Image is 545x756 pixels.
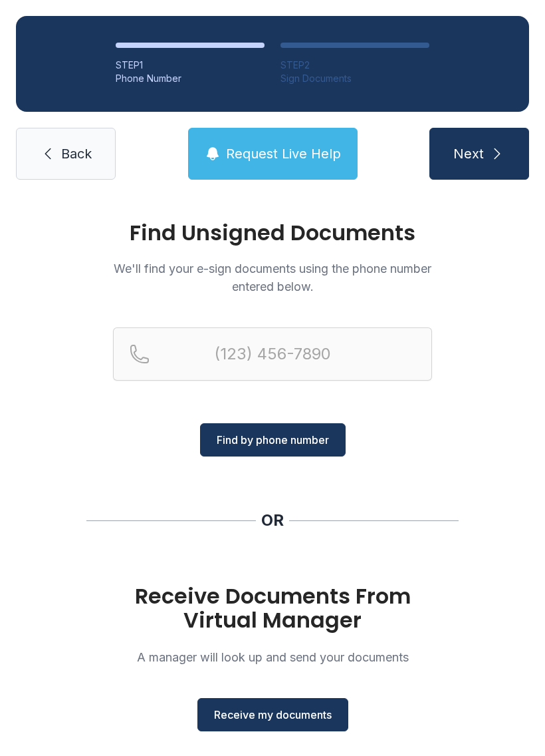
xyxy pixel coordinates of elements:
[61,144,92,163] span: Back
[113,327,432,381] input: Reservation phone number
[113,648,432,666] p: A manager will look up and send your documents
[217,432,329,448] span: Find by phone number
[280,59,429,72] div: STEP 2
[261,510,284,531] div: OR
[116,59,265,72] div: STEP 1
[453,144,484,163] span: Next
[226,144,341,163] span: Request Live Help
[113,260,432,295] p: We'll find your e-sign documents using the phone number entered below.
[113,222,432,244] h1: Find Unsigned Documents
[214,707,332,723] span: Receive my documents
[280,72,429,85] div: Sign Documents
[116,72,265,85] div: Phone Number
[113,584,432,632] h1: Receive Documents From Virtual Manager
